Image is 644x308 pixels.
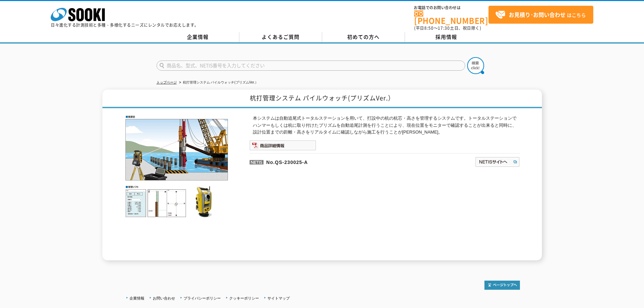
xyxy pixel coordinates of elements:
[475,157,520,167] img: NETISサイトへ
[484,281,520,290] img: トップページへ
[157,80,177,84] a: トップページ
[153,296,175,300] a: お問い合わせ
[414,6,488,10] span: お電話でのお問い合わせは
[467,57,484,74] img: btn_search.png
[178,79,258,86] li: 杭打管理システム パイルウォッチ(プリズムVer.）
[129,296,144,300] a: 企業情報
[157,32,239,42] a: 企業情報
[249,144,316,149] a: 商品詳細情報システム
[102,90,542,108] h1: 杭打管理システム パイルウォッチ(プリズムVer.）
[405,32,488,42] a: 採用情報
[157,61,465,71] input: 商品名、型式、NETIS番号を入力してください
[239,32,322,42] a: よくあるご質問
[51,23,199,27] p: 日々進化する計測技術と多種・多様化するニーズにレンタルでお応えします。
[267,296,290,300] a: サイトマップ
[488,6,593,24] a: お見積り･お問い合わせはこちら
[124,115,229,218] img: 杭打管理システム パイルウォッチ(プリズムVer.）
[495,10,586,20] span: はこちら
[424,25,434,31] span: 8:50
[347,33,380,41] span: 初めての方へ
[438,25,450,31] span: 17:30
[414,10,488,24] a: [PHONE_NUMBER]
[322,32,405,42] a: 初めての方へ
[229,296,259,300] a: クッキーポリシー
[249,153,410,169] p: No.QS-230025-A
[253,115,520,136] p: 本システムは自動追尾式トータルステーションを用いて、打設中の杭の杭芯・高さを管理するシステムです。トータルステーションでハンマーもしくは杭に取り付けたプリズムを自動追尾計測を行うことにより、現在...
[184,296,221,300] a: プライバシーポリシー
[249,140,316,150] img: 商品詳細情報システム
[414,25,481,31] span: (平日 ～ 土日、祝日除く)
[509,10,566,19] strong: お見積り･お問い合わせ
